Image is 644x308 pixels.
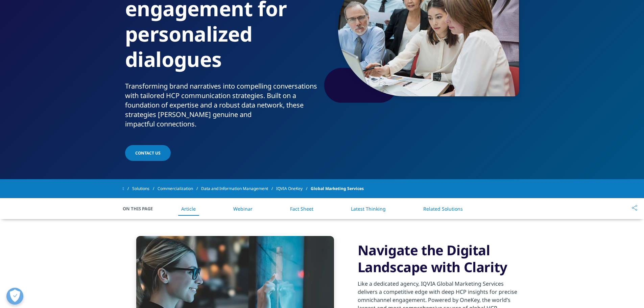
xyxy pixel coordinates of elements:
[6,288,23,305] button: Open Preferences
[125,145,171,161] a: CONTACT US
[181,206,196,212] a: Article
[123,205,160,212] span: On This Page
[233,206,253,212] a: Webinar
[158,183,201,195] a: Commercialization
[132,183,158,195] a: Solutions
[290,206,313,212] a: Fact Sheet
[351,206,386,212] a: Latest Thinking
[423,206,463,212] a: Related Solutions
[125,81,319,133] p: Transforming brand narratives into compelling conversations with tailored HCP communication strat...
[276,183,311,195] a: IQVIA OneKey
[201,183,276,195] a: Data and Information Management
[135,150,161,156] span: CONTACT US
[311,183,364,195] span: Global Marketing Services
[358,242,522,276] h3: Navigate the Digital Landscape with Clarity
